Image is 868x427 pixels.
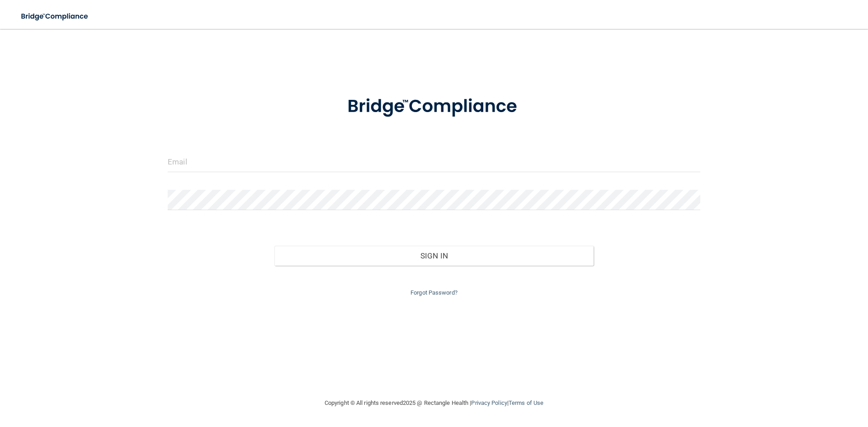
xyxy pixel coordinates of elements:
[712,363,857,399] iframe: Drift Widget Chat Controller
[274,246,594,266] button: Sign In
[410,289,458,296] a: Forgot Password?
[329,83,539,130] img: bridge_compliance_login_screen.278c3ca4.svg
[168,152,700,172] input: Email
[471,399,507,406] a: Privacy Policy
[509,399,543,406] a: Terms of Use
[14,7,97,26] img: bridge_compliance_login_screen.278c3ca4.svg
[269,389,599,418] div: Copyright © All rights reserved 2025 @ Rectangle Health | |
